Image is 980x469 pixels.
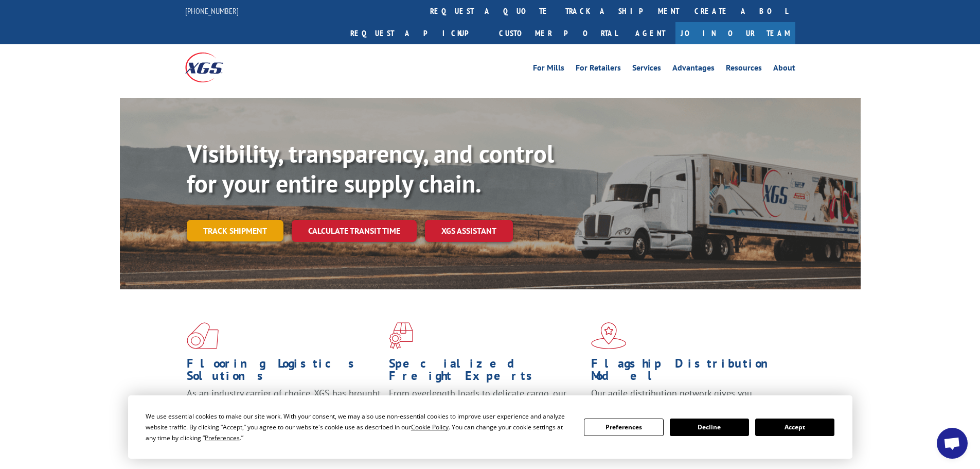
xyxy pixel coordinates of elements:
h1: Flagship Distribution Model [591,357,786,387]
a: Agent [625,22,675,44]
img: xgs-icon-total-supply-chain-intelligence-red [187,322,219,349]
h1: Specialized Freight Experts [389,357,583,387]
span: As an industry carrier of choice, XGS has brought innovation and dedication to flooring logistics... [187,387,381,424]
div: Open chat [937,428,968,459]
a: For Mills [533,64,564,75]
button: Decline [670,419,749,436]
p: From overlength loads to delicate cargo, our experienced staff knows the best way to move your fr... [389,387,583,433]
a: Customer Portal [491,22,625,44]
h1: Flooring Logistics Solutions [187,357,381,387]
button: Accept [755,419,834,436]
b: Visibility, transparency, and control for your entire supply chain. [187,137,554,199]
a: Services [632,64,661,75]
a: About [773,64,795,75]
a: Track shipment [187,220,283,241]
div: Cookie Consent Prompt [128,395,852,459]
a: For Retailers [576,64,621,75]
a: Resources [726,64,762,75]
a: [PHONE_NUMBER] [185,6,239,16]
span: Cookie Policy [411,423,449,431]
img: xgs-icon-focused-on-flooring-red [389,322,413,349]
button: Preferences [584,419,663,436]
a: XGS ASSISTANT [425,220,513,242]
span: Preferences [205,433,240,442]
span: Our agile distribution network gives you nationwide inventory management on demand. [591,387,780,411]
a: Advantages [672,64,715,75]
a: Request a pickup [343,22,491,44]
img: xgs-icon-flagship-distribution-model-red [591,322,627,349]
a: Calculate transit time [292,220,417,242]
div: We use essential cookies to make our site work. With your consent, we may also use non-essential ... [146,411,572,443]
a: Join Our Team [675,22,795,44]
